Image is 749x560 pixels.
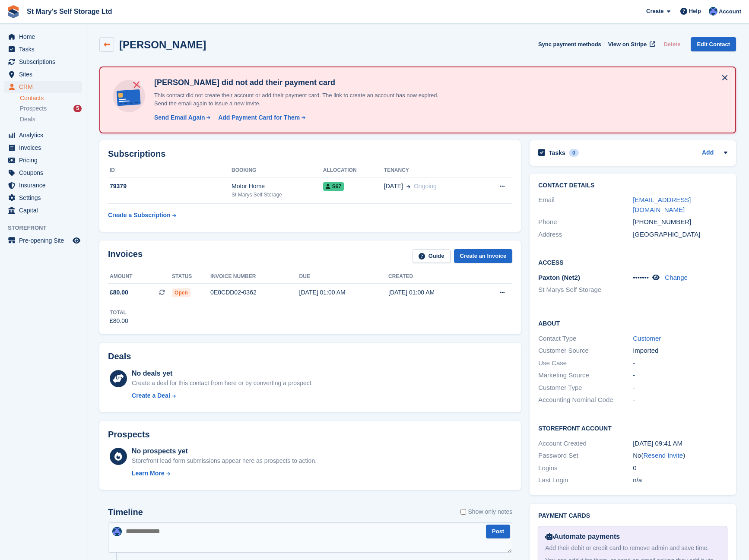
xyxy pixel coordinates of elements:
[633,475,727,485] div: n/a
[19,142,71,154] span: Invoices
[119,39,206,51] h2: [PERSON_NAME]
[108,430,150,440] h2: Prospects
[7,5,20,18] img: stora-icon-8386f47178a22dfd0bd8f6a31ec36ba5ce8667c1dd55bd0f319d3a0aa187defe.svg
[691,37,736,51] a: Edit Contact
[689,7,701,16] span: Help
[110,309,128,316] div: Total
[538,358,633,368] div: Use Case
[605,37,657,51] a: View on Stripe
[19,81,71,93] span: CRM
[538,319,727,327] h2: About
[20,104,82,113] a: Prospects 5
[20,104,47,113] span: Prospects
[538,285,633,295] li: St Marys Self Storage
[210,288,299,297] div: 0E0CDD02-0362
[4,167,82,179] a: menu
[108,351,131,361] h2: Deals
[384,164,479,177] th: Tenancy
[545,544,720,553] div: Add their debit or credit card to remove admin and save time.
[633,196,691,213] a: [EMAIL_ADDRESS][DOMAIN_NAME]
[4,31,82,43] a: menu
[19,154,71,166] span: Pricing
[608,40,647,49] span: View on Stripe
[132,368,313,379] div: No deals yet
[132,391,313,400] a: Create a Deal
[633,463,727,473] div: 0
[19,179,71,191] span: Insurance
[538,424,727,432] h2: Storefront Account
[23,4,116,19] a: St Mary's Self Storage Ltd
[569,149,579,157] div: 0
[19,31,71,43] span: Home
[460,507,466,516] input: Show only notes
[633,439,727,449] div: [DATE] 09:41 AM
[709,7,717,16] img: Matthew Keenan
[643,452,683,459] a: Resend Invite
[633,335,661,342] a: Customer
[172,270,210,284] th: Status
[73,105,82,112] div: 5
[4,56,82,68] a: menu
[538,258,727,266] h2: Access
[388,270,477,284] th: Created
[111,78,147,114] img: no-card-linked-e7822e413c904bf8b177c4d89f31251c4716f9871600ec3ca5bfc59e148c83f4.svg
[545,532,720,542] div: Automate payments
[4,179,82,191] a: menu
[633,395,727,405] div: -
[19,234,71,247] span: Pre-opening Site
[633,217,727,227] div: [PHONE_NUMBER]
[633,346,727,356] div: Imported
[232,182,323,191] div: Motor Home
[388,288,477,297] div: [DATE] 01:00 AM
[132,469,164,478] div: Learn More
[71,235,82,246] a: Preview store
[4,154,82,166] a: menu
[538,383,633,393] div: Customer Type
[4,192,82,204] a: menu
[538,346,633,356] div: Customer Source
[641,452,685,459] span: ( )
[19,192,71,204] span: Settings
[4,234,82,247] a: menu
[633,358,727,368] div: -
[108,211,171,220] div: Create a Subscription
[633,230,727,240] div: [GEOGRAPHIC_DATA]
[538,37,601,51] button: Sync payment methods
[4,129,82,141] a: menu
[108,249,143,263] h2: Invoices
[538,334,633,344] div: Contact Type
[665,274,688,281] a: Change
[20,94,82,102] a: Contacts
[646,7,663,16] span: Create
[232,191,323,199] div: St Marys Self Storage
[110,316,128,326] div: £80.00
[20,115,82,124] a: Deals
[151,91,453,108] p: This contact did not create their account or add their payment card. The link to create an accoun...
[19,204,71,216] span: Capital
[4,204,82,216] a: menu
[151,78,453,88] h4: [PERSON_NAME] did not add their payment card
[112,527,122,536] img: Matthew Keenan
[460,507,512,516] label: Show only notes
[20,115,35,123] span: Deals
[172,288,190,297] span: Open
[19,167,71,179] span: Coupons
[538,395,633,405] div: Accounting Nominal Code
[210,270,299,284] th: Invoice number
[299,270,388,284] th: Due
[299,288,388,297] div: [DATE] 01:00 AM
[633,274,649,281] span: •••••••
[132,379,313,388] div: Create a deal for this contact from here or by converting a prospect.
[538,274,580,281] span: Paxton (Net2)
[538,439,633,449] div: Account Created
[384,182,403,191] span: [DATE]
[323,164,384,177] th: Allocation
[108,270,172,284] th: Amount
[4,142,82,154] a: menu
[108,149,512,159] h2: Subscriptions
[413,249,451,263] a: Guide
[19,129,71,141] span: Analytics
[19,43,71,55] span: Tasks
[4,43,82,55] a: menu
[719,7,741,16] span: Account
